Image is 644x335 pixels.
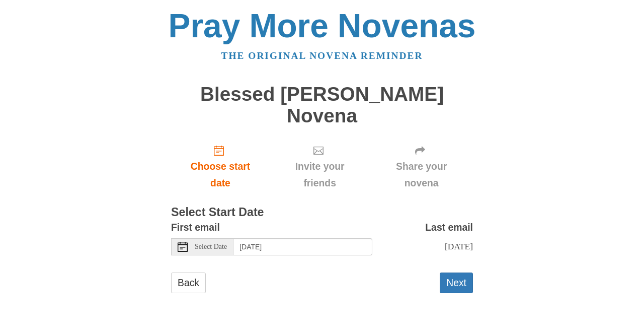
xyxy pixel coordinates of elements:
button: Next [440,273,473,293]
h1: Blessed [PERSON_NAME] Novena [171,84,473,126]
span: Choose start date [181,158,260,191]
label: First email [171,219,220,236]
span: Share your novena [380,158,463,191]
h3: Select Start Date [171,206,473,219]
div: Click "Next" to confirm your start date first. [370,137,473,196]
label: Last email [425,219,473,236]
a: Choose start date [171,137,270,196]
span: Invite your friends [280,158,360,191]
span: Select Date [195,243,227,250]
span: [DATE] [445,241,473,251]
a: Back [171,273,206,293]
div: Click "Next" to confirm your start date first. [270,137,370,196]
a: Pray More Novenas [169,7,476,44]
a: The original novena reminder [221,50,423,61]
